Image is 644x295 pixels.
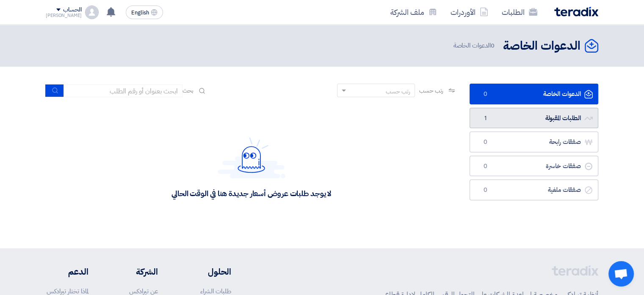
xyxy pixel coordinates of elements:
span: 0 [480,186,490,194]
a: صفقات خاسرة0 [470,156,598,177]
span: بحث [182,86,193,95]
span: الدعوات الخاصة [453,41,496,51]
div: رتب حسب [386,87,410,96]
a: الأوردرات [444,2,495,22]
span: 0 [491,41,495,50]
img: Hello [218,137,285,178]
div: [PERSON_NAME] [46,13,82,18]
span: رتب حسب [419,86,443,95]
span: 0 [480,90,490,98]
li: الحلول [183,265,231,278]
span: English [131,10,149,16]
li: الشركة [114,265,158,278]
img: Teradix logo [554,7,598,17]
li: الدعم [46,265,88,278]
span: 0 [480,162,490,171]
div: الحساب [63,6,81,14]
input: ابحث بعنوان أو رقم الطلب [64,84,182,97]
a: ملف الشركة [384,2,444,22]
img: profile_test.png [85,6,99,19]
button: English [126,6,163,19]
div: لا يوجد طلبات عروض أسعار جديدة هنا في الوقت الحالي [171,188,331,198]
a: الدعوات الخاصة0 [470,84,598,104]
a: الطلبات [495,2,544,22]
a: الطلبات المقبولة1 [470,108,598,129]
span: 0 [480,138,490,146]
a: صفقات ملغية0 [470,180,598,200]
div: Open chat [608,261,634,287]
a: صفقات رابحة0 [470,132,598,152]
span: 1 [480,114,490,123]
h2: الدعوات الخاصة [503,38,580,54]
